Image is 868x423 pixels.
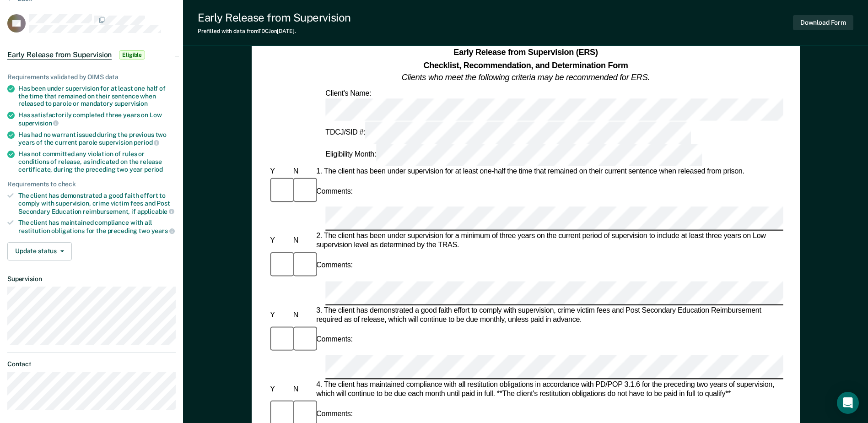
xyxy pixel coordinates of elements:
div: Early Release from Supervision [198,11,351,24]
button: Update status [7,242,72,260]
div: Prefilled with data from TDCJ on [DATE] . [198,28,351,34]
div: Comments: [314,187,355,196]
div: The client has maintained compliance with all restitution obligations for the preceding two [18,219,176,234]
strong: Checklist, Recommendation, and Determination Form [423,60,628,70]
span: applicable [137,208,174,215]
div: N [291,385,314,394]
div: Has had no warrant issued during the previous two years of the current parole supervision [18,131,176,146]
div: Comments: [314,336,355,345]
span: Eligible [119,50,145,60]
div: 2. The client has been under supervision for a minimum of three years on the current period of su... [314,232,783,250]
div: Comments: [314,261,355,270]
button: Download Form [793,15,853,30]
div: Requirements to check [7,180,176,188]
div: Y [268,311,291,320]
div: Requirements validated by OIMS data [7,73,176,81]
div: TDCJ/SID #: [323,121,693,144]
span: period [134,139,159,146]
span: supervision [18,119,59,127]
div: N [291,311,314,320]
span: Early Release from Supervision [7,50,112,60]
div: 3. The client has demonstrated a good faith effort to comply with supervision, crime victim fees ... [314,306,783,325]
span: years [151,227,175,234]
div: 1. The client has been under supervision for at least one-half the time that remained on their cu... [314,167,783,176]
div: Y [268,167,291,176]
dt: Supervision [7,275,176,283]
div: Eligibility Month: [323,144,704,166]
div: N [291,167,314,176]
div: Has satisfactorily completed three years on Low [18,111,176,127]
em: Clients who meet the following criteria may be recommended for ERS. [402,73,650,82]
div: Y [268,385,291,394]
strong: Early Release from Supervision (ERS) [453,48,598,57]
div: Y [268,237,291,246]
div: 4. The client has maintained compliance with all restitution obligations in accordance with PD/PO... [314,380,783,399]
dt: Contact [7,360,176,368]
div: Open Intercom Messenger [837,392,859,414]
span: period [144,166,163,173]
div: N [291,237,314,246]
div: Has not committed any violation of rules or conditions of release, as indicated on the release ce... [18,150,176,173]
span: supervision [114,100,148,107]
div: Has been under supervision for at least one half of the time that remained on their sentence when... [18,85,176,108]
div: The client has demonstrated a good faith effort to comply with supervision, crime victim fees and... [18,192,176,215]
div: Comments: [314,410,355,419]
